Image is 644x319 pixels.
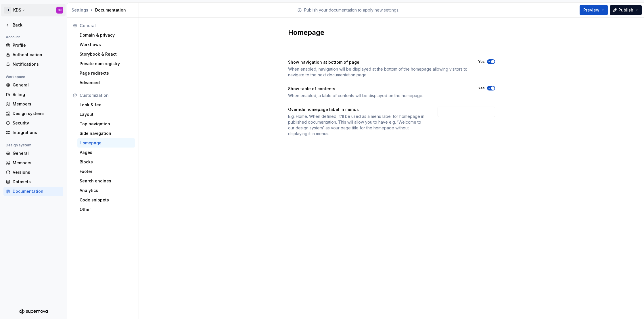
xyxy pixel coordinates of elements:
[80,70,133,76] div: Page redirects
[77,59,135,68] a: Private npm registry
[3,109,63,118] a: Design systems
[3,50,63,59] a: Authentication
[13,42,61,48] div: Profile
[13,179,61,185] div: Datasets
[610,5,642,15] button: Publish
[80,80,133,86] div: Advanced
[77,110,135,119] a: Layout
[13,7,21,13] div: KDS
[77,69,135,78] a: Page redirects
[3,142,34,149] div: Design system
[77,78,135,87] a: Advanced
[77,195,135,205] a: Code snippets
[80,150,133,155] div: Pages
[80,140,133,146] div: Homepage
[77,119,135,129] a: Top navigation
[80,23,133,29] div: General
[80,93,133,98] div: Customization
[3,187,63,196] a: Documentation
[3,149,63,158] a: General
[77,100,135,110] a: Look & feel
[288,93,468,99] div: When enabled, a table of contents will be displayed on the homepage.
[80,159,133,165] div: Blocks
[77,167,135,176] a: Footer
[72,7,136,13] div: Documentation
[13,160,61,166] div: Members
[80,178,133,184] div: Search engines
[3,177,63,186] a: Datasets
[3,118,63,128] a: Security
[583,7,599,13] span: Preview
[580,5,608,15] button: Preview
[13,120,61,126] div: Security
[80,112,133,117] div: Layout
[288,66,468,78] div: When enabled, navigation will be displayed at the bottom of the homepage allowing visitors to nav...
[478,86,485,90] label: Yes
[288,59,468,65] div: Show navigation at bottom of page
[3,60,63,69] a: Notifications
[58,8,62,12] div: BK
[77,148,135,157] a: Pages
[19,309,48,314] svg: Supernova Logo
[13,111,61,116] div: Design systems
[1,4,66,16] button: TIKDSBK
[3,158,63,167] a: Members
[13,150,61,156] div: General
[80,42,133,48] div: Workflows
[3,90,63,99] a: Billing
[3,34,22,41] div: Account
[80,121,133,127] div: Top navigation
[77,186,135,195] a: Analytics
[77,176,135,186] a: Search engines
[3,99,63,109] a: Members
[13,101,61,107] div: Members
[80,131,133,136] div: Side navigation
[77,129,135,138] a: Side navigation
[13,22,61,28] div: Back
[3,41,63,50] a: Profile
[77,157,135,167] a: Blocks
[618,7,633,13] span: Publish
[288,107,427,112] div: Override homepage label in menus
[3,128,63,137] a: Integrations
[80,188,133,193] div: Analytics
[3,168,63,177] a: Versions
[80,32,133,38] div: Domain & privacy
[77,31,135,40] a: Domain & privacy
[72,7,88,13] button: Settings
[3,80,63,90] a: General
[478,59,485,64] label: Yes
[3,20,63,30] a: Back
[80,169,133,174] div: Footer
[13,130,61,135] div: Integrations
[77,138,135,148] a: Homepage
[13,188,61,194] div: Documentation
[13,52,61,58] div: Authentication
[13,61,61,67] div: Notifications
[80,207,133,212] div: Other
[77,205,135,214] a: Other
[13,169,61,175] div: Versions
[77,50,135,59] a: Storybook & React
[4,7,11,14] div: TI
[288,86,468,92] div: Show table of contents
[13,82,61,88] div: General
[288,28,488,37] h2: Homepage
[288,114,427,137] div: E.g. Home. When defined, it'll be used as a menu label for homepage in published documentation. T...
[80,61,133,67] div: Private npm registry
[80,51,133,57] div: Storybook & React
[80,197,133,203] div: Code snippets
[13,92,61,97] div: Billing
[3,73,28,80] div: Workspace
[304,7,399,13] p: Publish your documentation to apply new settings.
[77,40,135,49] a: Workflows
[80,102,133,108] div: Look & feel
